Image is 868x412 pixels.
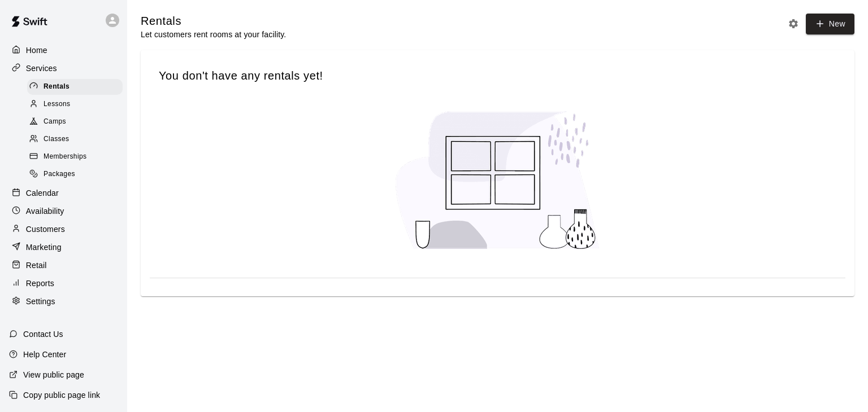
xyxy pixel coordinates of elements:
[785,15,802,32] button: Rental settings
[26,63,57,74] p: Services
[27,97,123,112] div: Lessons
[26,205,64,217] p: Availability
[27,132,123,147] div: Classes
[26,187,59,199] p: Calendar
[27,95,127,113] a: Lessons
[9,42,118,59] a: Home
[9,275,118,292] a: Reports
[27,114,123,130] div: Camps
[44,99,71,110] span: Lessons
[26,296,55,307] p: Settings
[44,151,86,163] span: Memberships
[385,101,611,260] img: No services created
[806,14,854,34] a: New
[9,185,118,201] a: Calendar
[141,14,286,29] h5: Rentals
[9,60,118,77] a: Services
[44,169,75,180] span: Packages
[9,239,118,256] a: Marketing
[27,149,123,165] div: Memberships
[23,349,66,360] p: Help Center
[26,242,62,253] p: Marketing
[27,166,123,182] div: Packages
[9,203,118,220] a: Availability
[27,78,127,95] a: Rentals
[9,293,118,310] a: Settings
[44,81,70,93] span: Rentals
[23,369,84,380] p: View public page
[159,68,836,84] span: You don't have any rentals yet!
[23,389,100,401] p: Copy public page link
[27,113,127,131] a: Camps
[26,45,47,56] p: Home
[27,148,127,166] a: Memberships
[26,223,65,235] p: Customers
[26,260,47,271] p: Retail
[23,328,63,340] p: Contact Us
[27,166,127,183] a: Packages
[141,29,286,40] p: Let customers rent rooms at your facility.
[9,221,118,238] a: Customers
[44,116,66,128] span: Camps
[44,134,69,145] span: Classes
[9,257,118,274] a: Retail
[27,79,123,95] div: Rentals
[26,278,54,289] p: Reports
[27,131,127,148] a: Classes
